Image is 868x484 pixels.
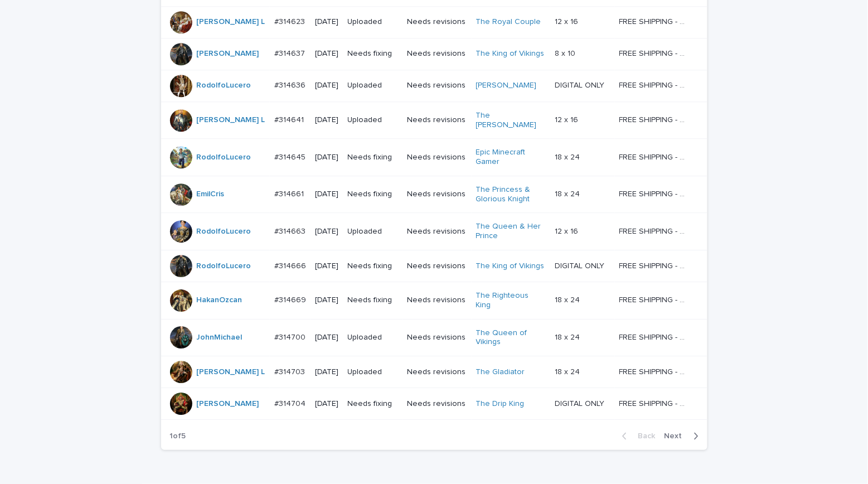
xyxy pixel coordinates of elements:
[274,113,306,125] p: #314641
[274,331,308,342] p: #314700
[619,187,691,199] p: FREE SHIPPING - preview in 1-2 business days, after your approval delivery will take 5-10 b.d.
[555,151,582,162] p: 18 x 24
[613,431,660,441] button: Back
[161,282,707,320] tr: HakanOzcan #314669#314669 [DATE]Needs fixingNeeds revisionsThe Righteous King 18 x 2418 x 24 FREE...
[555,113,580,125] p: 12 x 16
[619,225,691,236] p: FREE SHIPPING - preview in 1-2 business days, after your approval delivery will take 5-10 b.d.
[555,331,582,342] p: 18 x 24
[274,365,307,377] p: #314703
[315,153,338,162] p: [DATE]
[315,115,338,125] p: [DATE]
[348,81,399,90] p: Uploaded
[407,296,467,305] p: Needs revisions
[407,333,467,342] p: Needs revisions
[315,190,338,199] p: [DATE]
[197,262,251,271] a: RodolfoLucero
[348,227,399,236] p: Uploaded
[315,262,338,271] p: [DATE]
[161,213,707,250] tr: RodolfoLucero #314663#314663 [DATE]UploadedNeeds revisionsThe Queen & Her Prince 12 x 1612 x 16 F...
[476,111,546,130] a: The [PERSON_NAME]
[161,319,707,356] tr: JohnMichael #314700#314700 [DATE]UploadedNeeds revisionsThe Queen of Vikings 18 x 2418 x 24 FREE ...
[407,262,467,271] p: Needs revisions
[476,17,541,27] a: The Royal Couple
[407,399,467,409] p: Needs revisions
[619,397,691,409] p: FREE SHIPPING - preview in 1-2 business days, after your approval delivery will take 5-10 b.d.
[274,15,307,27] p: #314623
[197,227,251,236] a: RodolfoLucero
[665,432,689,440] span: Next
[161,38,707,70] tr: [PERSON_NAME] #314637#314637 [DATE]Needs fixingNeeds revisionsThe King of Vikings 8 x 108 x 10 FR...
[619,331,691,342] p: FREE SHIPPING - preview in 1-2 business days, after your approval delivery will take 5-10 b.d.
[555,47,578,59] p: 8 x 10
[619,47,691,59] p: FREE SHIPPING - preview in 1-2 business days, after your approval delivery will take 5-10 b.d.
[161,139,707,176] tr: RodolfoLucero #314645#314645 [DATE]Needs fixingNeeds revisionsEpic Minecraft Gamer 18 x 2418 x 24...
[161,101,707,139] tr: [PERSON_NAME] L #314641#314641 [DATE]UploadedNeeds revisionsThe [PERSON_NAME] 12 x 1612 x 16 FREE...
[161,6,707,38] tr: [PERSON_NAME] L #314623#314623 [DATE]UploadedNeeds revisionsThe Royal Couple 12 x 1612 x 16 FREE ...
[619,113,691,125] p: FREE SHIPPING - preview in 1-2 business days, after your approval delivery will take 5-10 b.d.
[555,225,580,236] p: 12 x 16
[315,81,338,90] p: [DATE]
[315,17,338,27] p: [DATE]
[555,15,580,27] p: 12 x 16
[197,190,225,199] a: EmilCris
[348,17,399,27] p: Uploaded
[407,49,467,59] p: Needs revisions
[476,367,525,377] a: The Gladiator
[161,250,707,282] tr: RodolfoLucero #314666#314666 [DATE]Needs fixingNeeds revisionsThe King of Vikings DIGITAL ONLYDIG...
[315,227,338,236] p: [DATE]
[197,399,259,409] a: [PERSON_NAME]
[197,115,265,125] a: [PERSON_NAME] L
[348,190,399,199] p: Needs fixing
[197,81,251,90] a: RodolfoLucero
[476,399,525,409] a: The Drip King
[407,115,467,125] p: Needs revisions
[274,47,307,59] p: #314637
[476,291,546,310] a: The Righteous King
[348,296,399,305] p: Needs fixing
[274,259,308,271] p: #314666
[476,148,546,167] a: Epic Minecraft Gamer
[407,367,467,377] p: Needs revisions
[476,222,546,241] a: The Queen & Her Prince
[407,153,467,162] p: Needs revisions
[476,185,546,204] a: The Princess & Glorious Knight
[407,227,467,236] p: Needs revisions
[274,187,306,199] p: #314661
[407,190,467,199] p: Needs revisions
[632,432,656,440] span: Back
[407,17,467,27] p: Needs revisions
[197,49,259,59] a: [PERSON_NAME]
[315,399,338,409] p: [DATE]
[161,356,707,388] tr: [PERSON_NAME] L #314703#314703 [DATE]UploadedNeeds revisionsThe Gladiator 18 x 2418 x 24 FREE SHI...
[555,397,607,409] p: DIGITAL ONLY
[274,397,308,409] p: #314704
[274,151,308,162] p: #314645
[555,79,607,90] p: DIGITAL ONLY
[555,187,582,199] p: 18 x 24
[161,176,707,213] tr: EmilCris #314661#314661 [DATE]Needs fixingNeeds revisionsThe Princess & Glorious Knight 18 x 2418...
[476,328,546,347] a: The Queen of Vikings
[476,262,545,271] a: The King of Vikings
[619,15,691,27] p: FREE SHIPPING - preview in 1-2 business days, after your approval delivery will take 5-10 b.d.
[348,333,399,342] p: Uploaded
[555,365,582,377] p: 18 x 24
[315,367,338,377] p: [DATE]
[315,296,338,305] p: [DATE]
[348,399,399,409] p: Needs fixing
[619,259,691,271] p: FREE SHIPPING - preview in 1-2 business days, after your approval delivery will take 5-10 b.d.
[619,365,691,377] p: FREE SHIPPING - preview in 1-2 business days, after your approval delivery will take 5-10 b.d.
[197,17,265,27] a: [PERSON_NAME] L
[476,81,537,90] a: [PERSON_NAME]
[348,49,399,59] p: Needs fixing
[348,367,399,377] p: Uploaded
[161,70,707,101] tr: RodolfoLucero #314636#314636 [DATE]UploadedNeeds revisions[PERSON_NAME] DIGITAL ONLYDIGITAL ONLY ...
[619,293,691,305] p: FREE SHIPPING - preview in 1-2 business days, after your approval delivery will take 5-10 b.d.
[315,333,338,342] p: [DATE]
[161,388,707,420] tr: [PERSON_NAME] #314704#314704 [DATE]Needs fixingNeeds revisionsThe Drip King DIGITAL ONLYDIGITAL O...
[274,225,308,236] p: #314663
[476,49,545,59] a: The King of Vikings
[197,333,243,342] a: JohnMichael
[619,151,691,162] p: FREE SHIPPING - preview in 1-2 business days, after your approval delivery will take 5-10 b.d.
[348,115,399,125] p: Uploaded
[274,79,308,90] p: #314636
